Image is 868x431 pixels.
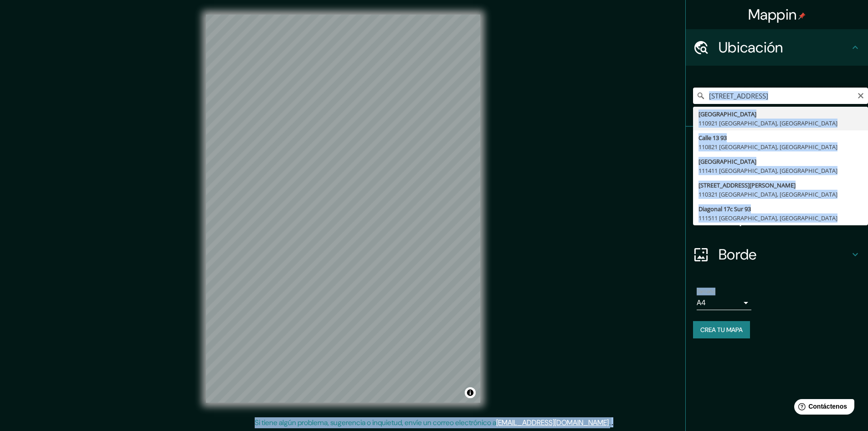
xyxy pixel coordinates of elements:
img: pin-icon.png [798,12,806,20]
div: Estilo [686,163,868,200]
div: Patas [686,127,868,163]
font: Calle 13 93 [699,134,727,142]
div: Borde [686,236,868,273]
font: Diagonal 17c Sur 93 [699,205,751,213]
div: Disposición [686,200,868,236]
font: 110921 [GEOGRAPHIC_DATA], [GEOGRAPHIC_DATA] [699,119,837,127]
font: 110821 [GEOGRAPHIC_DATA], [GEOGRAPHIC_DATA] [699,143,837,151]
font: . [609,418,610,427]
font: Ubicación [719,38,783,57]
font: 111411 [GEOGRAPHIC_DATA], [GEOGRAPHIC_DATA] [699,166,837,175]
canvas: Mapa [206,15,480,403]
font: Si tiene algún problema, sugerencia o inquietud, envíe un correo electrónico a [255,418,496,427]
div: Ubicación [686,29,868,66]
font: Tamaño [697,288,715,295]
font: 110321 [GEOGRAPHIC_DATA], [GEOGRAPHIC_DATA] [699,190,837,198]
button: Crea tu mapa [693,321,750,338]
font: [GEOGRAPHIC_DATA] [699,157,756,166]
font: Borde [719,245,757,264]
input: Elige tu ciudad o zona [693,88,868,104]
font: Crea tu mapa [700,326,743,334]
font: . [610,417,611,427]
font: [STREET_ADDRESS][PERSON_NAME] [699,181,796,189]
font: Mappin [748,5,797,24]
button: Claro [857,91,864,99]
iframe: Lanzador de widgets de ayuda [787,395,858,421]
font: [GEOGRAPHIC_DATA] [699,110,756,118]
font: A4 [697,298,706,307]
font: . [611,417,613,427]
div: A4 [697,296,751,310]
button: Activar o desactivar atribución [465,387,476,398]
a: [EMAIL_ADDRESS][DOMAIN_NAME] [496,418,609,427]
font: 111511 [GEOGRAPHIC_DATA], [GEOGRAPHIC_DATA] [699,214,837,222]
